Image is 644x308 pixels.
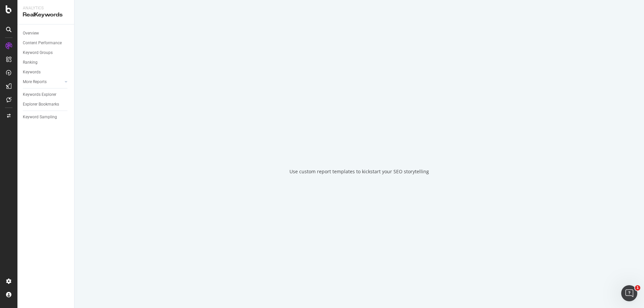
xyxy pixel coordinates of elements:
[23,49,53,56] div: Keyword Groups
[23,78,63,85] a: More Reports
[23,69,41,76] div: Keywords
[23,59,69,66] a: Ranking
[23,59,38,66] div: Ranking
[23,114,69,121] a: Keyword Sampling
[23,40,62,47] div: Content Performance
[23,40,69,47] a: Content Performance
[621,285,637,301] iframe: Intercom live chat
[23,78,47,85] div: More Reports
[23,5,69,11] div: Analytics
[289,168,429,175] div: Use custom report templates to kickstart your SEO storytelling
[635,285,640,291] span: 1
[23,101,69,108] a: Explorer Bookmarks
[23,30,39,37] div: Overview
[23,101,59,108] div: Explorer Bookmarks
[23,69,69,76] a: Keywords
[23,30,69,37] a: Overview
[23,49,69,56] a: Keyword Groups
[23,91,69,98] a: Keywords Explorer
[23,91,56,98] div: Keywords Explorer
[23,11,69,19] div: RealKeywords
[23,114,57,121] div: Keyword Sampling
[335,133,383,158] div: animation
